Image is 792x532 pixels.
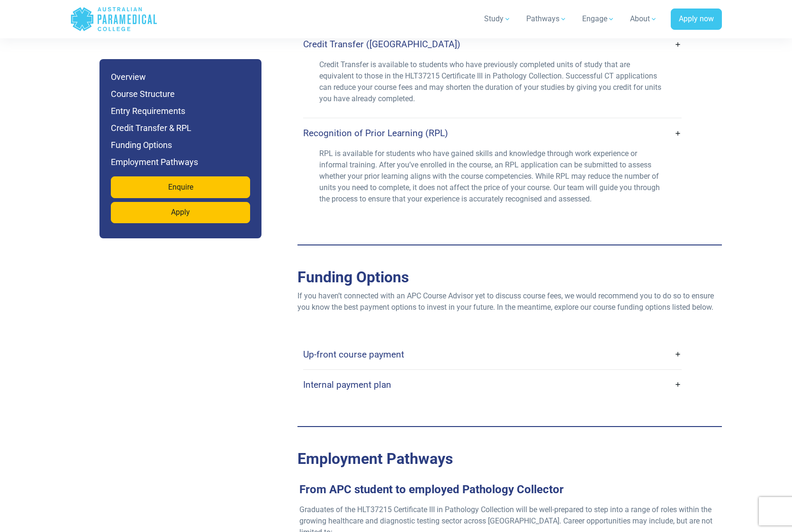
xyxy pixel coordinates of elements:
a: Australian Paramedical College [70,4,158,35]
a: Recognition of Prior Learning (RPL) [303,122,682,144]
a: Apply now [671,9,722,30]
a: Pathways [521,6,573,32]
p: Credit Transfer is available to students who have previously completed units of study that are eq... [319,59,666,105]
p: If you haven’t connected with an APC Course Advisor yet to discuss course fees, we would recommen... [297,290,722,313]
a: About [624,6,663,32]
h4: Recognition of Prior Learning (RPL) [303,128,448,139]
a: Up-front course payment [303,343,682,366]
h2: Employment Pathways [297,450,722,468]
h3: From APC student to employed Pathology Collector [294,483,718,497]
h4: Up-front course payment [303,349,404,360]
h4: Internal payment plan [303,379,391,390]
h2: Funding Options [297,268,722,286]
a: Internal payment plan [303,374,682,396]
a: Engage [576,6,621,32]
a: Credit Transfer ([GEOGRAPHIC_DATA]) [303,33,682,55]
h4: Credit Transfer ([GEOGRAPHIC_DATA]) [303,39,460,50]
p: RPL is available for students who have gained skills and knowledge through work experience or inf... [319,148,666,205]
a: Study [478,6,517,32]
